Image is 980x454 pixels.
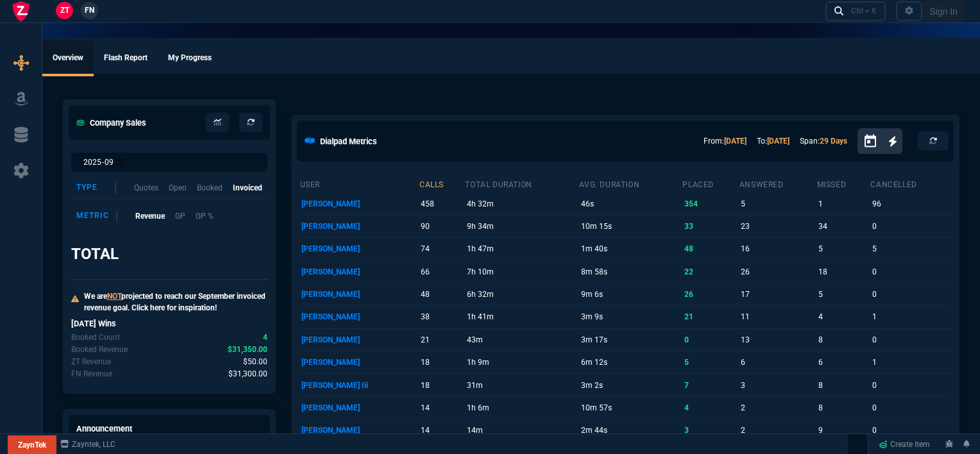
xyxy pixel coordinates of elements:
[56,439,119,450] a: msbcCompanyName
[581,421,680,439] p: 2m 44s
[301,421,417,439] p: [PERSON_NAME]
[467,195,577,213] p: 4h 32m
[741,240,814,258] p: 16
[421,308,462,326] p: 38
[421,285,462,303] p: 48
[741,331,814,349] p: 13
[76,117,146,129] h5: Company Sales
[581,195,680,213] p: 46s
[818,421,868,439] p: 9
[818,263,868,281] p: 18
[581,399,680,417] p: 10m 57s
[818,331,868,349] p: 8
[467,421,577,439] p: 14m
[419,174,464,192] th: calls
[233,182,262,194] p: Invoiced
[231,356,267,368] p: spec.value
[467,399,577,417] p: 1h 6m
[467,285,577,303] p: 6h 32m
[741,353,814,371] p: 6
[581,217,680,235] p: 10m 15s
[421,240,462,258] p: 74
[467,376,577,394] p: 31m
[818,195,868,213] p: 1
[684,263,737,281] p: 22
[741,421,814,439] p: 2
[704,135,747,147] p: From:
[684,240,737,258] p: 48
[818,285,868,303] p: 5
[215,344,267,356] p: spec.value
[757,135,790,147] p: To:
[684,285,737,303] p: 26
[684,353,737,371] p: 5
[71,244,119,264] h3: TOTAL
[301,331,417,349] p: [PERSON_NAME]
[581,308,680,326] p: 3m 9s
[71,368,112,380] p: Today's Fornida revenue
[872,195,949,213] p: 96
[300,174,419,192] th: user
[851,6,877,16] div: Ctrl + K
[741,376,814,394] p: 3
[467,308,577,326] p: 1h 41m
[196,210,214,222] p: GP %
[421,421,462,439] p: 14
[251,332,267,344] p: spec.value
[872,376,949,394] p: 0
[467,331,577,349] p: 43m
[301,217,417,235] p: [PERSON_NAME]
[724,137,747,146] a: [DATE]
[216,368,267,380] p: spec.value
[579,174,682,192] th: avg. duration
[71,332,120,343] p: Today's Booked count
[741,399,814,417] p: 2
[301,399,417,417] p: [PERSON_NAME]
[581,240,680,258] p: 1m 40s
[872,217,949,235] p: 0
[872,285,949,303] p: 0
[581,331,680,349] p: 3m 17s
[863,132,888,151] button: Open calendar
[818,217,868,235] p: 34
[94,40,158,76] a: Flash Report
[741,285,814,303] p: 17
[421,376,462,394] p: 18
[800,135,847,147] p: Span:
[816,174,870,192] th: missed
[42,40,94,76] a: Overview
[820,137,847,146] a: 29 Days
[581,285,680,303] p: 9m 6s
[872,240,949,258] p: 5
[682,174,738,192] th: placed
[741,308,814,326] p: 11
[581,353,680,371] p: 6m 12s
[464,174,579,192] th: total duration
[71,356,111,367] p: Today's zaynTek revenue
[872,331,949,349] p: 0
[107,292,121,301] span: NOT
[158,40,222,76] a: My Progress
[421,353,462,371] p: 18
[467,240,577,258] p: 1h 47m
[739,174,816,192] th: answered
[71,319,267,329] h6: [DATE] Wins
[872,399,949,417] p: 0
[301,353,417,371] p: [PERSON_NAME]
[684,195,737,213] p: 354
[818,308,868,326] p: 4
[135,210,165,222] p: Revenue
[84,290,267,314] p: We are projected to reach our September invoiced revenue goal. Click here for inspiration!
[874,435,935,454] a: Create Item
[684,331,737,349] p: 0
[85,4,94,16] span: FN
[581,376,680,394] p: 3m 2s
[301,240,417,258] p: [PERSON_NAME]
[301,285,417,303] p: [PERSON_NAME]
[197,182,223,194] p: Booked
[169,182,187,194] p: Open
[581,263,680,281] p: 8m 58s
[228,368,267,380] span: Today's Fornida revenue
[76,182,116,194] div: Type
[818,353,868,371] p: 6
